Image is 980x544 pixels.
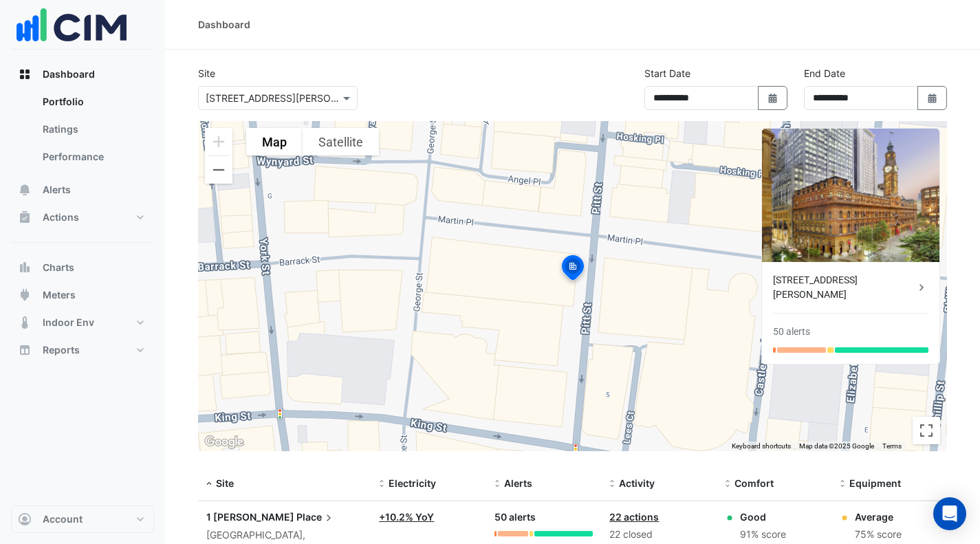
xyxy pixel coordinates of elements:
a: Terms [882,442,902,450]
app-icon: Indoor Env [18,316,32,329]
fa-icon: Select Date [767,92,779,104]
button: Toggle fullscreen view [913,417,940,444]
button: Show satellite imagery [303,128,379,155]
div: Dashboard [198,17,250,32]
a: +10.2% YoY [379,511,434,523]
button: Zoom out [205,156,232,184]
div: 75% score [855,527,902,543]
button: Actions [11,204,154,231]
div: Dashboard [11,88,154,176]
label: End Date [804,66,845,80]
button: Meters [11,281,154,309]
label: Start Date [644,66,690,80]
button: Dashboard [11,61,154,88]
span: Equipment [849,477,901,489]
span: Actions [43,210,79,224]
fa-icon: Select Date [926,92,939,104]
span: Meters [43,288,76,302]
app-icon: Meters [18,288,32,302]
button: Indoor Env [11,309,154,336]
button: Zoom in [205,128,232,155]
button: Show street map [246,128,303,155]
span: Activity [619,477,655,489]
div: 50 alerts [494,510,594,525]
button: Alerts [11,176,154,204]
span: Reports [43,343,80,357]
img: Company Logo [17,1,127,49]
div: Good [740,510,786,524]
span: Dashboard [43,67,95,81]
span: Alerts [43,183,71,197]
app-icon: Reports [18,343,32,357]
span: Map data ©2025 Google [799,442,874,450]
button: Reports [11,336,154,364]
div: Average [855,510,902,524]
a: 22 actions [609,511,659,523]
span: Account [43,512,83,526]
a: Open this area in Google Maps (opens a new window) [202,433,247,451]
app-icon: Actions [18,210,32,224]
span: Charts [43,261,74,274]
a: Performance [32,143,154,171]
app-icon: Alerts [18,183,32,197]
span: 1 [PERSON_NAME] [206,511,294,523]
div: 50 alerts [773,325,810,339]
app-icon: Dashboard [18,67,32,81]
span: Electricity [389,477,436,489]
app-icon: Charts [18,261,32,274]
div: 22 closed [609,527,708,543]
img: 1 Martin Place [762,129,939,262]
div: 91% score [740,527,786,543]
img: site-pin-selected.svg [558,253,588,286]
span: Indoor Env [43,316,94,329]
button: Account [11,505,154,533]
span: Alerts [504,477,532,489]
span: Place [296,510,336,525]
div: Open Intercom Messenger [933,497,966,530]
div: [STREET_ADDRESS][PERSON_NAME] [773,273,915,302]
span: Site [216,477,234,489]
img: Google [202,433,247,451]
button: Keyboard shortcuts [732,442,791,451]
label: Site [198,66,215,80]
span: Comfort [734,477,774,489]
button: Charts [11,254,154,281]
a: Portfolio [32,88,154,116]
a: Ratings [32,116,154,143]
